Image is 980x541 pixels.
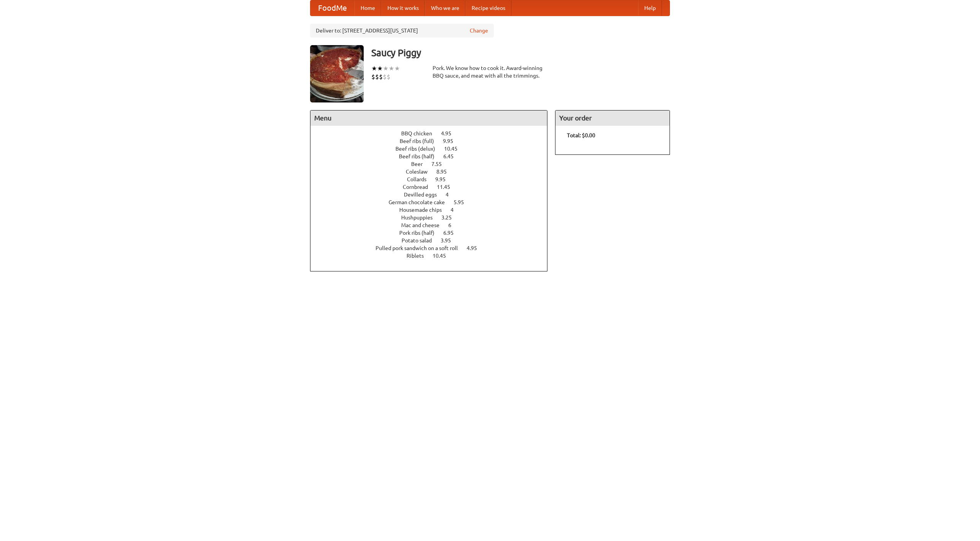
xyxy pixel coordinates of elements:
span: 3.95 [441,237,459,244]
span: Beer [411,161,430,167]
a: Pork ribs (half) 6.95 [399,230,468,236]
span: 3.25 [441,214,459,221]
span: Riblets [407,253,431,259]
span: Beef ribs (delux) [395,146,443,152]
a: Hushpuppies 3.25 [401,214,466,221]
a: Mac and cheese 6 [401,222,465,228]
span: Potato salad [402,237,439,244]
span: Beef ribs (half) [399,153,442,159]
span: 4.95 [441,130,459,136]
span: 7.55 [431,161,449,167]
h4: Your order [555,110,670,126]
a: Help [638,0,662,16]
span: 11.45 [437,184,458,190]
span: German chocolate cake [389,199,452,205]
h4: Menu [310,110,547,126]
div: Pork. We know how to cook it. Award-winning BBQ sauce, and meat with all the trimmings. [433,64,547,80]
span: Pulled pork sandwich on a soft roll [376,245,465,251]
li: ★ [394,64,400,73]
span: 4.95 [467,245,485,251]
span: 4 [446,192,456,198]
span: Cornbread [403,184,436,190]
a: BBQ chicken 4.95 [401,130,465,136]
li: ★ [377,64,383,73]
a: Housemade chips 4 [399,207,468,213]
a: Pulled pork sandwich on a soft roll 4.95 [376,245,491,251]
a: Beef ribs (delux) 10.45 [395,146,472,152]
span: 6.95 [443,230,461,236]
a: German chocolate cake 5.95 [389,199,478,205]
a: Who we are [425,0,465,16]
span: 6.45 [443,153,461,159]
a: Beer 7.55 [411,161,456,167]
h3: Saucy Piggy [371,45,670,60]
li: ★ [383,64,389,73]
a: Recipe videos [465,0,511,16]
li: $ [375,73,379,81]
span: Beef ribs (full) [400,138,442,144]
span: 6 [448,222,459,228]
span: 10.45 [433,253,454,259]
span: Coleslaw [406,169,435,175]
a: Potato salad 3.95 [402,237,465,244]
span: Collards [407,176,434,182]
div: Deliver to: [STREET_ADDRESS][US_STATE] [310,24,494,37]
li: $ [379,73,383,81]
a: Cornbread 11.45 [403,184,464,190]
b: Total: $0.00 [567,132,595,138]
a: Beef ribs (half) 6.45 [399,153,468,159]
a: FoodMe [310,0,354,16]
a: Change [470,27,488,34]
li: ★ [371,64,377,73]
a: How it works [381,0,425,16]
a: Home [354,0,381,16]
span: Devilled eggs [404,192,444,198]
span: 8.95 [436,169,454,175]
li: ★ [389,64,394,73]
a: Riblets 10.45 [407,253,460,259]
li: $ [387,73,390,81]
span: 5.95 [454,199,472,205]
span: Hushpuppies [401,214,440,221]
li: $ [383,73,387,81]
span: Mac and cheese [401,222,447,228]
span: Housemade chips [399,207,449,213]
span: 9.95 [435,176,453,182]
span: 9.95 [443,138,461,144]
span: Pork ribs (half) [399,230,442,236]
span: BBQ chicken [401,130,440,136]
a: Collards 9.95 [407,176,460,182]
a: Coleslaw 8.95 [406,169,461,175]
img: angular.jpg [310,45,364,102]
a: Devilled eggs 4 [404,192,463,198]
li: $ [371,73,375,81]
a: Beef ribs (full) 9.95 [400,138,467,144]
span: 10.45 [444,146,465,152]
span: 4 [451,207,461,213]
